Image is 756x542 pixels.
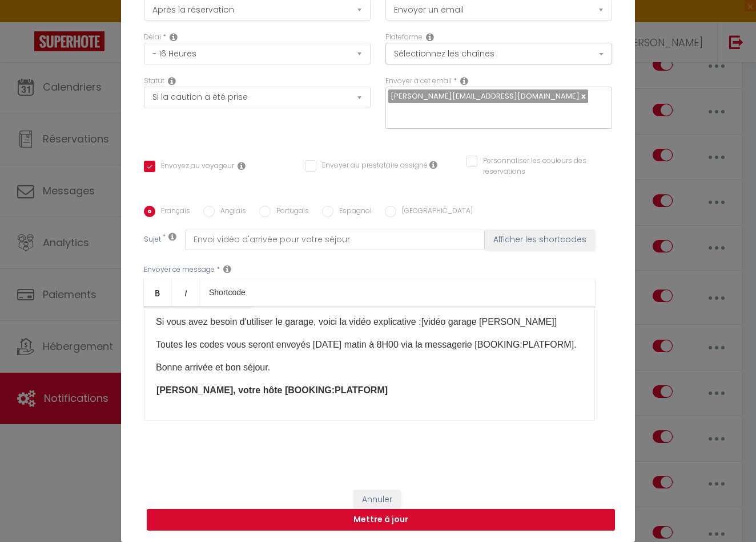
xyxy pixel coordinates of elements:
[485,230,595,250] button: Afficher les shortcodes
[144,264,215,275] label: Envoyer ce message
[429,160,437,169] i: Envoyer au prestataire si il est assigné
[147,509,615,531] button: Mettre à jour
[426,32,434,42] i: Action Channel
[200,279,255,306] a: Shortcode
[333,206,372,218] label: Espagnol
[172,279,200,306] a: Italic
[223,264,231,274] i: Message
[144,76,164,87] label: Statut
[391,91,580,101] span: [PERSON_NAME][EMAIL_ADDRESS][DOMAIN_NAME]
[396,206,473,218] label: [GEOGRAPHIC_DATA]
[170,32,178,42] i: Action Time
[155,206,190,218] label: Français
[144,234,161,246] label: Sujet
[353,490,401,510] button: Annuler
[156,385,388,395] strong: [PERSON_NAME], votre hôte [BOOKING:PLATFORM]​
[144,279,172,306] a: Bold
[385,76,452,87] label: Envoyer à cet email
[215,206,246,218] label: Anglais
[238,161,246,170] i: Envoyer au voyageur
[156,315,583,329] p: Si vous avez besoin d'utiliser le garage, voici la vidéo explicative : [vidéo garage [PERSON_NAME...
[156,361,583,374] p: Bonne arrivée et bon séjour.
[271,206,309,218] label: Portugais
[385,43,612,64] button: Sélectionnez les chaînes
[385,32,423,43] label: Plateforme
[460,76,468,85] i: Recipient
[168,76,176,85] i: Booking status
[168,232,176,241] i: Subject
[144,32,161,43] label: Délai
[156,338,583,352] p: Toutes les codes vous seront envoyés [DATE] matin à 8H00 via la messagerie [BOOKING:PLATFORM]​.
